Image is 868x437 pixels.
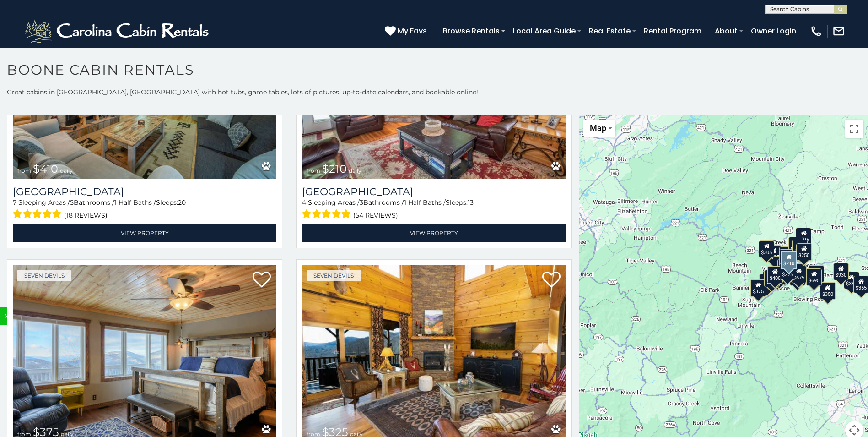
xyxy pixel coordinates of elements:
div: $350 [820,282,836,300]
div: $410 [773,256,788,273]
div: $375 [750,279,766,297]
a: View Property [302,224,566,242]
span: $410 [33,162,58,175]
a: Owner Login [746,23,801,39]
div: $355 [844,272,859,289]
div: $451 [777,259,793,276]
div: $675 [791,266,807,283]
span: 4 [302,198,306,207]
div: $325 [764,270,780,287]
span: (54 reviews) [353,209,398,221]
span: 1 Half Baths / [114,198,156,207]
img: White-1-2.png [23,17,213,45]
button: Toggle fullscreen view [845,120,863,138]
a: Seven Devils [17,270,71,281]
a: Real Estate [584,23,635,39]
div: $380 [809,265,824,283]
div: Sleeping Areas / Bathrooms / Sleeps: [13,198,276,221]
a: [GEOGRAPHIC_DATA] [13,186,276,198]
div: $210 [781,251,797,269]
a: Browse Rentals [438,23,504,39]
div: $250 [796,243,812,261]
a: Local Area Guide [508,23,580,39]
span: (18 reviews) [64,209,108,221]
a: Add to favorites [542,271,561,290]
div: $305 [759,240,774,258]
span: from [307,167,320,174]
div: $255 [792,240,808,257]
button: Change map style [583,120,615,137]
span: from [17,167,31,174]
span: Map [590,123,606,133]
span: My Favs [398,25,427,37]
h3: Mountainside Lodge [13,186,276,198]
span: 13 [468,198,474,207]
div: $565 [779,246,795,264]
div: $320 [788,237,804,254]
a: [GEOGRAPHIC_DATA] [302,186,566,198]
span: daily [349,167,361,174]
span: $210 [322,162,347,175]
span: 7 [13,198,16,207]
a: View Property [13,224,276,242]
div: $400 [767,266,783,284]
div: $460 [779,249,794,267]
div: $525 [796,228,811,245]
span: 3 [360,198,363,207]
span: daily [60,167,73,174]
div: $930 [833,263,849,280]
span: 1 Half Baths / [404,198,446,207]
a: Add to favorites [253,271,271,290]
div: $225 [780,262,795,280]
h3: Willow Valley View [302,186,566,198]
div: $395 [790,263,806,281]
a: Rental Program [639,23,706,39]
span: 20 [178,198,186,207]
a: My Favs [385,25,429,37]
img: mail-regular-white.png [832,25,845,38]
div: $695 [806,268,822,286]
span: 5 [70,198,74,207]
img: phone-regular-white.png [810,25,823,38]
a: About [710,23,742,39]
div: Sleeping Areas / Bathrooms / Sleeps: [302,198,566,221]
a: Seven Devils [307,270,361,281]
